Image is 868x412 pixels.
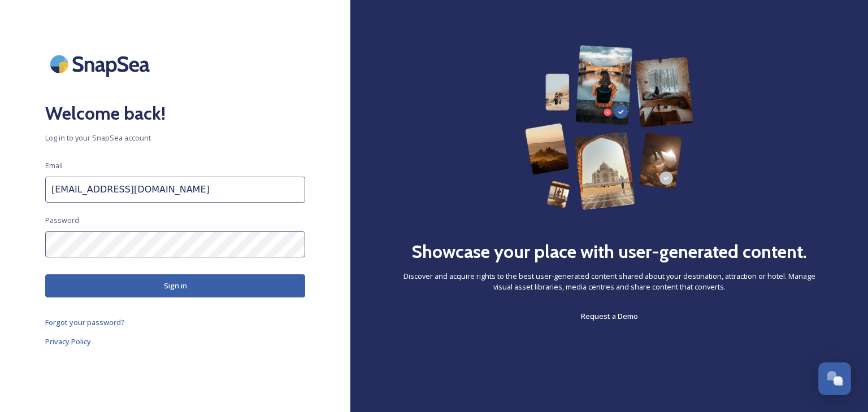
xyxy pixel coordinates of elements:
[581,309,638,323] a: Request a Demo
[45,274,305,297] button: Sign in
[45,335,305,348] a: Privacy Policy
[396,271,823,292] span: Discover and acquire rights to the best user-generated content shared about your destination, att...
[525,45,693,210] img: 63b42ca75bacad526042e722_Group%20154-p-800.png
[45,100,305,127] h2: Welcome back!
[45,336,91,347] span: Privacy Policy
[45,133,305,143] span: Log in to your SnapSea account
[581,311,638,321] span: Request a Demo
[818,362,851,395] button: Open Chat
[45,317,125,327] span: Forgot your password?
[45,215,79,226] span: Password
[45,45,158,83] img: SnapSea Logo
[45,315,305,329] a: Forgot your password?
[45,177,305,203] input: john.doe@snapsea.io
[45,160,63,171] span: Email
[411,238,807,265] h2: Showcase your place with user-generated content.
